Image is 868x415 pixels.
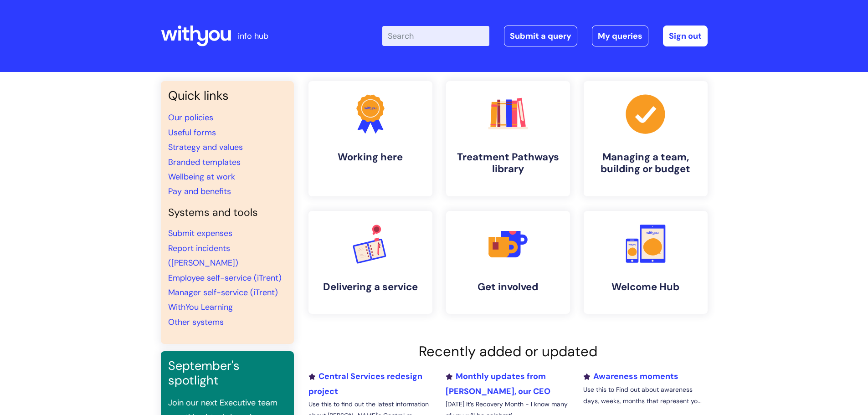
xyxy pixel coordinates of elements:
[168,206,287,219] h4: Systems and tools
[592,26,648,46] a: My queries
[238,29,268,43] p: info hub
[308,81,432,196] a: Working here
[316,281,425,293] h4: Delivering a service
[382,26,708,46] div: | -
[308,343,708,360] h2: Recently added or updated
[168,127,216,138] a: Useful forms
[583,384,707,407] p: Use this to Find out about awareness days, weeks, months that represent yo...
[168,88,287,103] h3: Quick links
[316,151,425,163] h4: Working here
[168,287,278,298] a: Manager self-service (iTrent)
[168,243,238,268] a: Report incidents ([PERSON_NAME])
[168,157,241,168] a: Branded templates
[584,81,708,196] a: Managing a team, building or budget
[453,281,563,293] h4: Get involved
[168,272,282,283] a: Employee self-service (iTrent)
[382,26,489,46] input: Search
[591,281,700,293] h4: Welcome Hub
[583,371,678,382] a: Awareness moments
[663,26,708,46] a: Sign out
[168,142,243,153] a: Strategy and values
[168,112,213,123] a: Our policies
[168,171,235,182] a: Wellbeing at work
[453,151,563,175] h4: Treatment Pathways library
[168,186,231,197] a: Pay and benefits
[584,211,708,314] a: Welcome Hub
[168,359,287,388] h3: September's spotlight
[308,371,422,396] a: Central Services redesign project
[446,211,570,314] a: Get involved
[308,211,432,314] a: Delivering a service
[446,371,550,396] a: Monthly updates from [PERSON_NAME], our CEO
[591,151,700,175] h4: Managing a team, building or budget
[446,81,570,196] a: Treatment Pathways library
[168,317,224,328] a: Other systems
[504,26,577,46] a: Submit a query
[168,302,233,313] a: WithYou Learning
[168,228,232,239] a: Submit expenses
